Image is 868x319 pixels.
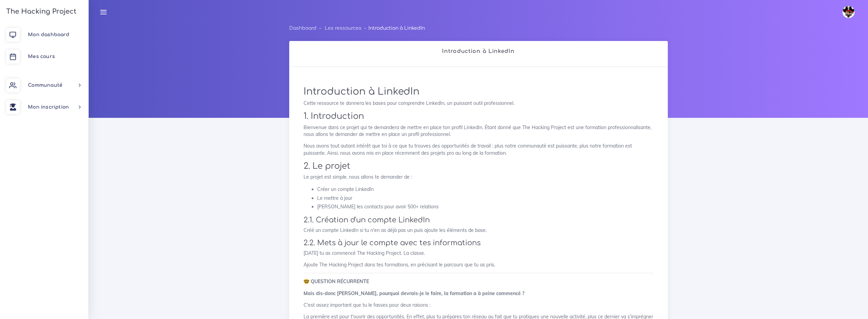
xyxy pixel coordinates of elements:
h2: 2. Le projet [304,161,653,171]
p: [DATE] tu as commencé The Hacking Project. La classe. [304,250,653,256]
h3: The Hacking Project [4,8,76,15]
h3: 2.2. Mets à jour le compte avec tes informations [304,239,653,247]
p: Nous avons tout autant intérêt que toi à ce que tu trouves des opportunités de travail : plus not... [304,142,653,156]
span: Mon inscription [28,105,69,110]
li: Introduction à LinkedIn [362,24,425,32]
span: Mes cours [28,54,55,59]
h2: Introduction à LinkedIn [296,48,661,55]
p: Le projet est simple, nous allons te demander de : [304,174,653,180]
img: avatar [842,6,855,18]
a: Les ressources [325,26,362,31]
li: Le mettre à jour [317,194,653,203]
p: Créé un compte LinkedIn si tu n'en as déjà pas un puis ajoute les éléments de base. [304,227,653,234]
p: Cette ressource te donnera les bases pour comprendre LinkedIn, un puissant outil professionnel. [304,100,653,107]
a: Dashboard [289,26,317,31]
strong: Mais dis-donc [PERSON_NAME], pourquoi devrais-je le faire, la formation a à peine commencé ? [304,290,524,296]
h2: 1. Introduction [304,111,653,121]
strong: 🤓 QUESTION RÉCURRENTE [304,278,369,285]
span: Mon dashboard [28,32,69,37]
li: [PERSON_NAME] les contacts pour avoir 500+ relations [317,203,653,211]
li: Créer un compte LinkedIn [317,185,653,194]
p: C'est assez important que tu le fasses pour deux raisons : [304,302,653,308]
p: Bienvenue dans ce projet qui te demandera de mettre en place ton profil LinkedIn. Étant donné que... [304,124,653,138]
h1: Introduction à LinkedIn [304,86,653,98]
span: Communauté [28,83,62,88]
h3: 2.1. Création d'un compte LinkedIn [304,216,653,224]
p: Ajoute The Hacking Project dans tes formations, en précisant le parcours que tu as pris. [304,261,653,268]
